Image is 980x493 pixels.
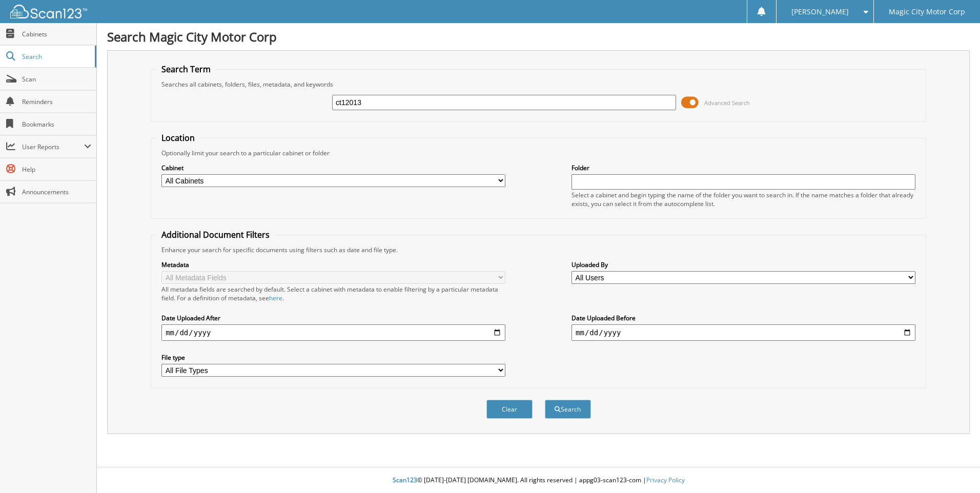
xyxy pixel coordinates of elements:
[704,99,750,107] span: Advanced Search
[161,163,505,172] label: Cabinet
[269,294,282,302] a: here
[22,120,91,129] span: Bookmarks
[156,80,921,89] div: Searches all cabinets, folders, files, metadata, and keywords
[161,285,505,302] div: All metadata fields are searched by default. Select a cabinet with metadata to enable filtering b...
[156,64,216,75] legend: Search Term
[22,97,91,106] span: Reminders
[889,9,965,15] span: Magic City Motor Corp
[791,9,849,15] span: [PERSON_NAME]
[156,132,200,143] legend: Location
[107,28,970,45] h1: Search Magic City Motor Corp
[571,163,915,172] label: Folder
[571,260,915,269] label: Uploaded By
[10,5,87,18] img: scan123-logo-white.svg
[161,314,505,322] label: Date Uploaded After
[22,30,91,38] span: Cabinets
[486,400,533,419] button: Clear
[156,149,921,157] div: Optionally limit your search to a particular cabinet or folder
[646,476,685,484] a: Privacy Policy
[545,400,591,419] button: Search
[22,188,91,196] span: Announcements
[161,324,505,341] input: start
[571,314,915,322] label: Date Uploaded Before
[571,191,915,208] div: Select a cabinet and begin typing the name of the folder you want to search in. If the name match...
[156,229,275,240] legend: Additional Document Filters
[161,260,505,269] label: Metadata
[97,468,980,493] div: © [DATE]-[DATE] [DOMAIN_NAME]. All rights reserved | appg03-scan123-com |
[571,324,915,341] input: end
[929,444,980,493] iframe: Chat Widget
[22,165,91,174] span: Help
[22,75,91,84] span: Scan
[156,245,921,254] div: Enhance your search for specific documents using filters such as date and file type.
[22,142,84,151] span: User Reports
[393,476,417,484] span: Scan123
[22,52,90,61] span: Search
[161,353,505,362] label: File type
